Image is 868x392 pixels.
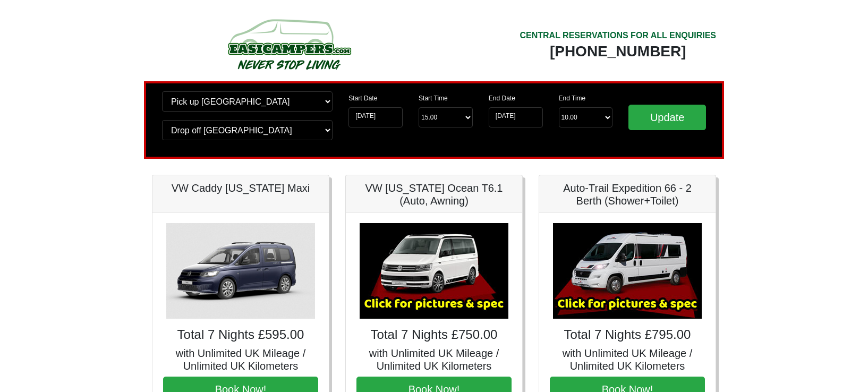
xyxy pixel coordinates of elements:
[628,105,706,130] input: Update
[163,327,318,343] h4: Total 7 Nights £595.00
[520,29,716,42] div: CENTRAL RESERVATIONS FOR ALL ENQUIRIES
[356,347,512,372] h5: with Unlimited UK Mileage / Unlimited UK Kilometers
[188,15,390,73] img: campers-checkout-logo.png
[520,42,716,61] div: [PHONE_NUMBER]
[348,107,403,127] input: Start Date
[489,93,515,103] label: End Date
[163,347,318,372] h5: with Unlimited UK Mileage / Unlimited UK Kilometers
[166,223,315,319] img: VW Caddy California Maxi
[550,182,705,207] h5: Auto-Trail Expedition 66 - 2 Berth (Shower+Toilet)
[356,327,512,343] h4: Total 7 Nights £750.00
[489,107,543,127] input: Return Date
[356,182,512,207] h5: VW [US_STATE] Ocean T6.1 (Auto, Awning)
[163,182,318,194] h5: VW Caddy [US_STATE] Maxi
[360,223,508,319] img: VW California Ocean T6.1 (Auto, Awning)
[550,347,705,372] h5: with Unlimited UK Mileage / Unlimited UK Kilometers
[550,327,705,343] h4: Total 7 Nights £795.00
[553,223,702,319] img: Auto-Trail Expedition 66 - 2 Berth (Shower+Toilet)
[559,93,586,103] label: End Time
[419,93,448,103] label: Start Time
[348,93,377,103] label: Start Date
